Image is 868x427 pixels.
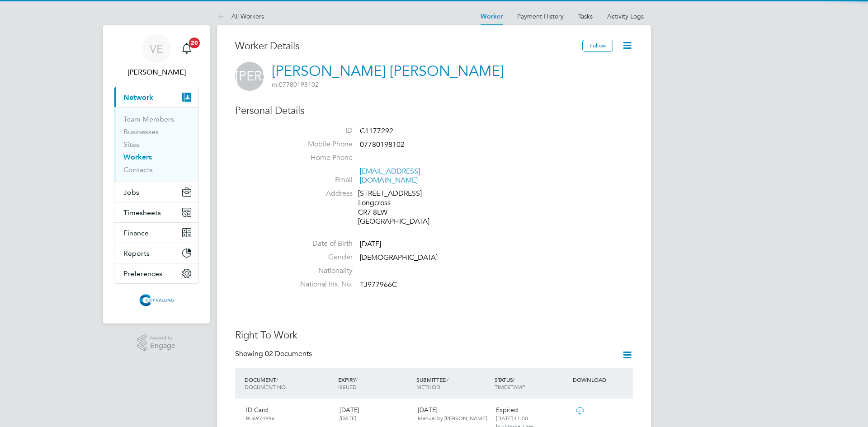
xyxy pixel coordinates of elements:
[114,243,198,263] button: Reports
[114,87,198,107] button: Network
[123,188,139,197] span: Jobs
[496,406,518,414] span: Expired
[272,80,319,89] span: 07780198102
[289,189,353,198] label: Address
[289,140,353,149] label: Mobile Phone
[360,127,393,136] span: C1177292
[272,62,504,80] a: [PERSON_NAME] [PERSON_NAME]
[481,13,503,20] a: Worker
[123,115,174,123] a: Team Members
[496,414,528,422] span: [DATE] 11:00
[123,153,152,161] a: Workers
[137,293,176,307] img: citycalling-logo-retina.png
[123,165,153,174] a: Contacts
[289,126,353,136] label: ID
[276,376,278,383] span: /
[246,414,275,422] span: RU6974996
[289,175,353,185] label: Email
[289,239,353,249] label: Date of Birth
[242,371,336,395] div: DOCUMENT
[245,383,287,390] span: DOCUMENT NO.
[114,182,198,202] button: Jobs
[114,34,199,78] a: VE[PERSON_NAME]
[414,371,492,395] div: SUBMITTED
[114,67,199,78] span: Valeria Erdos
[123,249,150,258] span: Reports
[123,229,149,237] span: Finance
[242,402,336,426] div: ID Card
[114,202,198,222] button: Timesheets
[360,239,381,249] span: [DATE]
[189,38,200,48] span: 20
[336,402,414,426] div: [DATE]
[289,266,353,276] label: Nationality
[114,107,198,182] div: Network
[360,167,420,185] a: [EMAIL_ADDRESS][DOMAIN_NAME]
[123,127,159,136] a: Businesses
[578,12,593,20] a: Tasks
[340,414,356,422] span: [DATE]
[150,334,175,342] span: Powered by
[123,140,139,149] a: Sites
[495,383,525,390] span: TIMESTAMP
[571,371,633,388] div: DOWNLOAD
[338,383,357,390] span: ISSUED
[360,140,405,149] span: 07780198102
[123,208,161,217] span: Timesheets
[150,43,163,55] span: VE
[517,12,564,20] a: Payment History
[607,12,644,20] a: Activity Logs
[137,334,176,352] a: Powered byEngage
[217,12,264,20] a: All Workers
[513,376,515,383] span: /
[178,34,196,63] a: 20
[114,223,198,243] button: Finance
[447,376,448,383] span: /
[414,402,492,426] div: [DATE]
[150,342,175,350] span: Engage
[289,253,353,262] label: Gender
[356,376,358,383] span: /
[235,329,633,342] h3: Right To Work
[123,93,153,102] span: Network
[123,269,162,278] span: Preferences
[114,293,199,307] a: Go to home page
[360,253,438,262] span: [DEMOGRAPHIC_DATA]
[289,153,353,163] label: Home Phone
[114,263,198,283] button: Preferences
[103,25,210,324] nav: Main navigation
[265,349,312,358] span: 02 Documents
[582,40,613,52] button: Follow
[416,383,440,390] span: METHOD
[336,371,414,395] div: EXPIRY
[235,62,264,91] span: [PERSON_NAME]
[358,189,444,226] div: [STREET_ADDRESS] Longcross CR7 8LW [GEOGRAPHIC_DATA]
[235,40,582,53] h3: Worker Details
[360,280,397,289] span: TJ977966C
[235,104,633,117] h3: Personal Details
[289,280,353,289] label: National Ins. No.
[492,371,571,395] div: STATUS
[418,414,488,422] span: Manual by [PERSON_NAME].
[235,349,314,359] div: Showing
[272,80,279,89] span: m:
